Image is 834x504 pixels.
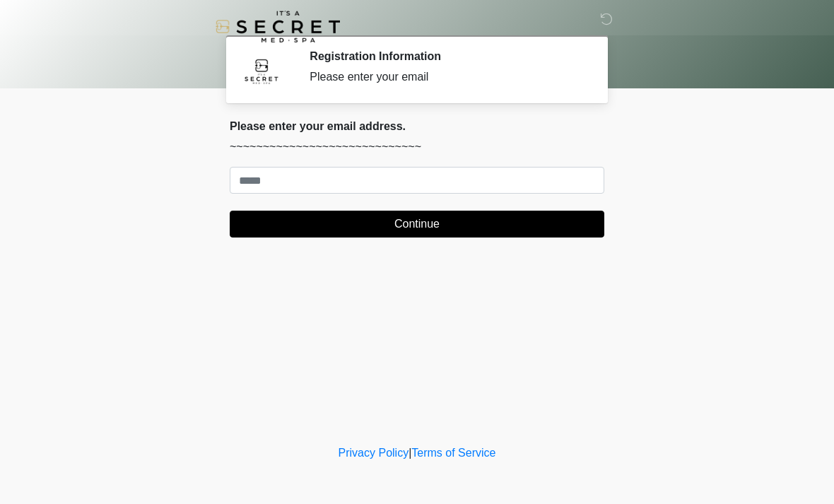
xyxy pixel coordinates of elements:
h2: Please enter your email address. [230,119,604,133]
div: Please enter your email [310,69,583,86]
img: Agent Avatar [240,49,283,92]
p: ~~~~~~~~~~~~~~~~~~~~~~~~~~~~~ [230,139,604,156]
img: It's A Secret Med Spa Logo [216,11,340,42]
a: Terms of Service [411,447,495,459]
a: Privacy Policy [339,447,409,459]
a: | [409,447,411,459]
button: Continue [230,211,604,238]
h2: Registration Information [310,49,583,63]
